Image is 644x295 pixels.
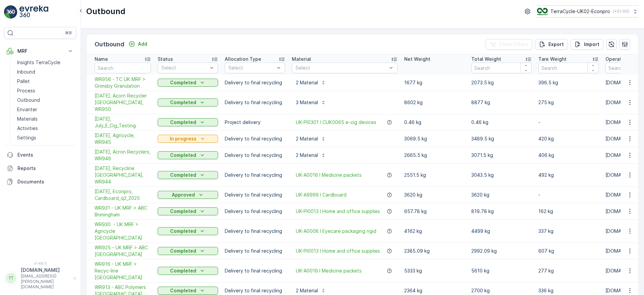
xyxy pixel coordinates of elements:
img: logo_light-DOdMpM7g.png [19,5,48,19]
p: 2 Material [296,287,318,294]
p: 2 Material [296,152,318,159]
p: Completed [170,208,196,215]
button: 2 Material [292,150,330,161]
a: Insights TerraCycle [14,58,76,67]
p: 3 Material [296,99,318,106]
button: Completed [158,151,218,159]
p: 277 kg [538,267,599,274]
a: WR925 - UK MRF > ABC Birmingham [95,244,151,258]
button: Completed [158,207,218,215]
p: 2700 kg [471,287,532,294]
span: UK-A0008 I Eyecare packaging rigid [296,228,376,235]
p: 5610 kg [471,267,532,274]
td: Project delivery [221,114,288,131]
button: Completed [158,118,218,126]
p: Operator [605,56,626,62]
p: 492 kg [538,172,599,178]
p: 396.5 kg [538,79,599,86]
button: Completed [158,98,218,107]
span: WR931 - UK MRF > ABC Brimingham [95,205,151,218]
p: ( +01:00 ) [613,9,629,14]
p: 5333 kg [404,267,465,274]
td: Delivery to final recycling [221,259,288,283]
a: Envanter [14,105,76,114]
p: 0.46 kg [471,119,532,126]
a: UK-A0016 I Medicine packets [296,172,362,178]
p: Documents [17,178,74,185]
a: Settings [14,133,76,142]
span: [DATE], Acorn Recycler [GEOGRAPHIC_DATA], WR950 [95,92,151,113]
p: Materials [17,116,38,122]
a: Documents [4,175,76,188]
p: TerraCycle-UK02-Econpro [550,8,610,15]
p: Allocation Type [225,56,261,62]
p: Import [584,41,599,48]
p: 8877 kg [471,99,532,106]
a: Reports [4,162,76,175]
p: 607 kg [538,248,599,254]
input: Search [538,62,599,73]
p: MRF [17,48,63,54]
p: Name [95,56,108,62]
p: 2385.09 kg [404,248,465,254]
td: Delivery to final recycling [221,220,288,243]
input: Search [471,62,532,73]
span: [DATE], Econpro, Cardboard_q2_2025 [95,188,151,202]
a: UK-PI0013 I Home and office supplies [296,248,380,254]
a: Materials [14,114,76,124]
p: Approved [172,192,195,198]
span: UK-PI0301 I CUK0065 e-cig devices [296,119,376,126]
a: UK-PI0013 I Home and office supplies [296,208,380,215]
p: Clear Filters [499,41,528,48]
div: TT [6,273,16,284]
button: Completed [158,267,218,275]
img: terracycle_logo_wKaHoWT.png [537,8,548,15]
button: MRF [4,44,76,58]
a: 23/07/2025, Acron Recyclers, WR946 [95,149,151,162]
p: Add [138,41,147,47]
p: Events [17,152,74,158]
p: 3069.5 kg [404,135,465,142]
p: [DOMAIN_NAME] [21,267,70,273]
p: Process [17,87,35,94]
p: Completed [170,152,196,159]
p: 2551.5 kg [404,172,465,178]
p: Completed [170,99,196,106]
p: 275 kg [538,99,599,106]
a: Inbound [14,67,76,77]
p: Tare Weight [538,56,567,62]
p: Outbound [86,6,125,17]
input: Search [95,62,151,73]
a: Process [14,86,76,95]
td: Delivery to final recycling [221,147,288,164]
p: Completed [170,79,196,86]
a: WR916 - UK MRF > Recyc-line UK [95,261,151,281]
span: WR925 - UK MRF > ABC [GEOGRAPHIC_DATA] [95,244,151,258]
a: Events [4,148,76,162]
p: In progress [170,135,197,142]
button: Completed [158,227,218,235]
p: 2665.5 kg [404,152,465,159]
span: WR930 - UK MRF > Agricycle [GEOGRAPHIC_DATA] [95,221,151,241]
p: Completed [170,287,196,294]
p: Completed [170,119,196,126]
p: 4162 kg [404,228,465,235]
p: 3043.5 kg [471,172,532,178]
td: Delivery to final recycling [221,203,288,220]
button: Completed [158,247,218,255]
button: 2 Material [292,133,330,144]
button: Add [126,40,150,48]
a: Pallet [14,77,76,86]
a: UK-A9999 I Cardboard [296,192,346,198]
a: 18/07/2025, July_E_Cig_Testing [95,116,151,129]
p: 1677 kg [404,79,465,86]
p: Net Weight [404,56,430,62]
a: 31/07/2025, Acorn Recycler UK, WR950 [95,92,151,113]
p: 337 kg [538,228,599,235]
p: 2 Material [296,135,318,142]
p: 420 kg [538,135,599,142]
button: Completed [158,171,218,179]
a: WR956 - TC UK MRF > Grimsby Granulation [95,76,151,89]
